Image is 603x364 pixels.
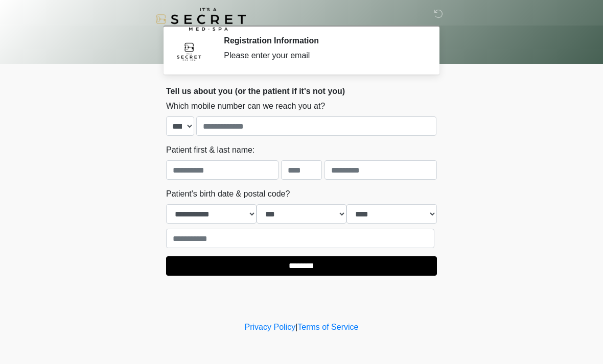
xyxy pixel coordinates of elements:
[295,323,297,331] a: |
[166,100,325,112] label: Which mobile number can we reach you at?
[224,36,422,45] h2: Registration Information
[166,144,254,156] label: Patient first & last name:
[297,323,358,331] a: Terms of Service
[156,8,246,31] img: It's A Secret Med Spa Logo
[224,50,422,62] div: Please enter your email
[174,36,204,66] img: Agent Avatar
[166,188,290,200] label: Patient's birth date & postal code?
[166,86,437,96] h2: Tell us about you (or the patient if it's not you)
[245,323,296,331] a: Privacy Policy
